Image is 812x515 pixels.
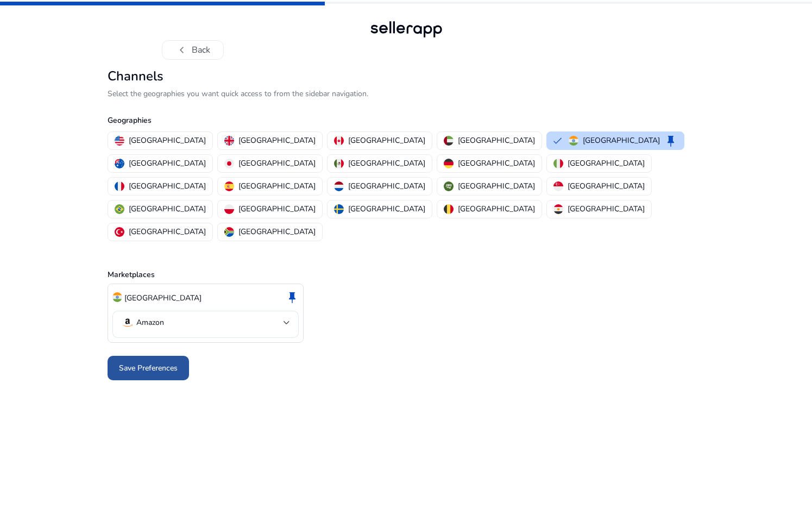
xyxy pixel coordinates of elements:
[348,180,425,192] p: [GEOGRAPHIC_DATA]
[238,135,316,146] p: [GEOGRAPHIC_DATA]
[664,134,677,147] span: keep
[108,115,705,126] p: Geographies
[553,204,563,214] img: eg.svg
[108,269,705,280] p: Marketplaces
[458,135,535,146] p: [GEOGRAPHIC_DATA]
[115,136,124,146] img: us.svg
[444,181,454,191] img: sa.svg
[348,203,425,215] p: [GEOGRAPHIC_DATA]
[119,362,178,374] span: Save Preferences
[348,135,425,146] p: [GEOGRAPHIC_DATA]
[108,88,705,99] p: Select the geographies you want quick access to from the sidebar navigation.
[334,136,344,146] img: ca.svg
[129,135,206,146] p: [GEOGRAPHIC_DATA]
[224,204,234,214] img: pl.svg
[175,43,188,56] span: chevron_left
[458,203,535,215] p: [GEOGRAPHIC_DATA]
[108,68,705,84] h2: Channels
[569,136,578,146] img: in.svg
[224,181,234,191] img: es.svg
[583,135,660,146] p: [GEOGRAPHIC_DATA]
[238,180,316,192] p: [GEOGRAPHIC_DATA]
[444,204,454,214] img: be.svg
[115,227,124,237] img: tr.svg
[129,203,206,215] p: [GEOGRAPHIC_DATA]
[112,292,122,302] img: in.svg
[238,226,316,237] p: [GEOGRAPHIC_DATA]
[124,292,202,304] p: [GEOGRAPHIC_DATA]
[129,226,206,237] p: [GEOGRAPHIC_DATA]
[224,136,234,146] img: uk.svg
[553,159,563,168] img: it.svg
[568,158,645,169] p: [GEOGRAPHIC_DATA]
[286,291,299,304] span: keep
[129,180,206,192] p: [GEOGRAPHIC_DATA]
[115,204,124,214] img: br.svg
[568,180,645,192] p: [GEOGRAPHIC_DATA]
[224,227,234,237] img: za.svg
[553,181,563,191] img: sg.svg
[458,158,535,169] p: [GEOGRAPHIC_DATA]
[444,159,454,168] img: de.svg
[136,318,164,328] p: Amazon
[444,136,454,146] img: ae.svg
[334,204,344,214] img: se.svg
[238,203,316,215] p: [GEOGRAPHIC_DATA]
[568,203,645,215] p: [GEOGRAPHIC_DATA]
[334,159,344,168] img: mx.svg
[115,181,124,191] img: fr.svg
[129,158,206,169] p: [GEOGRAPHIC_DATA]
[121,316,134,329] img: amazon.svg
[115,159,124,168] img: au.svg
[334,181,344,191] img: nl.svg
[238,158,316,169] p: [GEOGRAPHIC_DATA]
[224,159,234,168] img: jp.svg
[458,180,535,192] p: [GEOGRAPHIC_DATA]
[348,158,425,169] p: [GEOGRAPHIC_DATA]
[162,40,224,60] button: chevron_leftBack
[108,356,189,380] button: Save Preferences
